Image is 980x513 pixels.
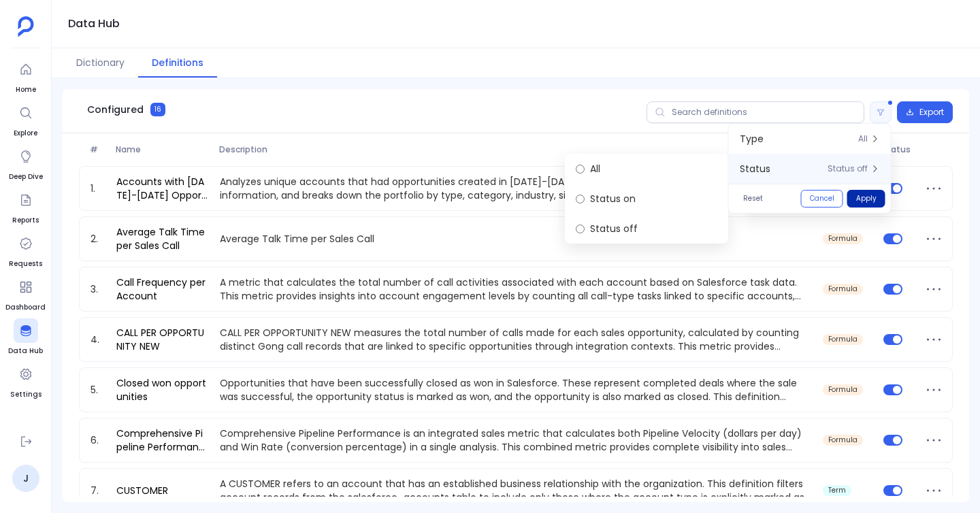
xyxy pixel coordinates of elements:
[85,182,111,195] span: 1.
[63,48,138,78] button: Dictionary
[858,133,868,144] span: All
[214,326,817,353] p: CALL PER OPPORTUNITY NEW measures the total number of calls made for each sales opportunity, calc...
[138,48,217,78] button: Definitions
[565,184,728,214] label: Status on
[740,132,764,146] span: Type
[68,14,120,33] h1: Data Hub
[8,318,43,357] a: Data Hub
[85,333,111,346] span: 4.
[565,214,728,244] label: Status off
[85,232,111,246] span: 2.
[85,282,111,296] span: 3.
[734,190,772,208] button: Reset
[828,235,857,243] span: formula
[14,101,38,139] a: Explore
[214,276,817,303] p: A metric that calculates the total number of call activities associated with each account based o...
[110,144,214,155] span: Name
[214,232,817,246] p: Average Talk Time per Sales Call
[740,162,770,176] span: Status
[111,326,214,353] a: CALL PER OPPORTUNITY NEW
[828,163,868,174] span: Status off
[111,225,214,252] a: Average Talk Time per Sales Call
[5,275,46,313] a: Dashboard
[576,225,585,233] input: Status off
[214,427,817,454] p: Comprehensive Pipeline Performance is an integrated sales metric that calculates both Pipeline Ve...
[84,144,110,155] span: #
[828,486,846,495] span: term
[85,484,111,497] span: 7.
[576,165,585,173] input: All
[150,103,165,116] span: 16
[214,175,817,202] p: Analyzes unique accounts that had opportunities created in [DATE]-[DATE]. Provides account detail...
[111,276,214,303] a: Call Frequency per Account
[565,154,728,184] label: All
[828,436,857,444] span: formula
[87,103,144,116] span: Configured
[576,195,585,203] input: Status on
[9,144,43,182] a: Deep Dive
[5,302,46,313] span: Dashboard
[847,190,885,208] button: Apply
[9,171,43,182] span: Deep Dive
[801,190,843,208] button: Cancel
[214,376,817,403] p: Opportunities that have been successfully closed as won in Salesforce. These represent completed ...
[14,128,38,139] span: Explore
[647,101,864,123] input: Search definitions
[9,259,42,269] span: Requests
[111,175,214,202] a: Accounts with [DATE]-[DATE] Opportunities
[12,188,39,226] a: Reports
[14,57,38,95] a: Home
[877,144,919,155] span: Status
[111,484,174,497] a: CUSTOMER
[214,144,817,155] span: Description
[10,362,42,400] a: Settings
[9,231,42,269] a: Requests
[214,477,817,504] p: A CUSTOMER refers to an account that has an established business relationship with the organizati...
[111,376,214,403] a: Closed won opportunities
[919,107,944,118] span: Export
[828,335,857,344] span: formula
[12,465,39,492] a: J
[897,101,953,123] button: Export
[111,427,214,454] a: Comprehensive Pipeline Performance
[8,346,43,357] span: Data Hub
[85,433,111,447] span: 6.
[12,215,39,226] span: Reports
[18,16,34,37] img: petavue logo
[10,389,42,400] span: Settings
[14,84,38,95] span: Home
[828,386,857,394] span: formula
[828,285,857,293] span: formula
[85,383,111,397] span: 5.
